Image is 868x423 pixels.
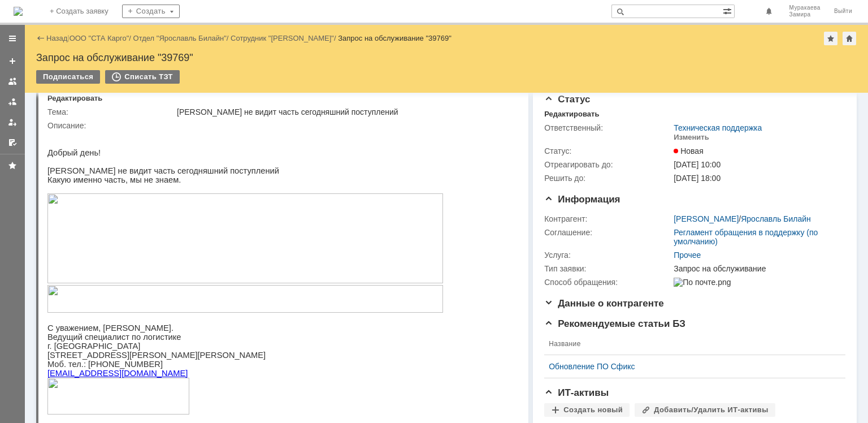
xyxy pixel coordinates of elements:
[46,34,67,42] a: Назад
[544,278,671,287] div: Способ обращения:
[3,52,21,70] a: Создать заявку
[723,5,734,16] span: Расширенный поиск
[3,93,21,111] a: Заявки в моей ответственности
[544,264,671,273] div: Тип заявки:
[544,298,664,309] span: Данные о контрагенте
[544,333,836,355] th: Название
[67,33,69,42] div: |
[843,32,856,45] div: Сделать домашней страницей
[674,228,818,246] a: Регламент обращения в поддержку (по умолчанию)
[674,264,840,273] div: Запрос на обслуживание
[133,34,231,42] div: /
[674,214,811,223] div: /
[674,251,701,260] a: Прочее
[133,34,227,42] a: Отдел "Ярославль Билайн"
[14,7,23,16] img: logo
[544,318,685,329] span: Рекомендуемые статьи БЗ
[674,174,721,183] span: [DATE] 18:00
[544,174,671,183] div: Решить до:
[36,52,857,63] div: Запрос на обслуживание "39769"
[47,94,102,103] div: Редактировать
[3,133,21,152] a: Мои согласования
[544,228,671,237] div: Соглашение:
[674,146,704,156] span: Новая
[674,214,739,223] a: [PERSON_NAME]
[544,387,609,398] span: ИТ-активы
[674,133,709,142] div: Изменить
[741,214,811,223] a: Ярославль Билайн
[47,121,515,130] div: Описание:
[544,146,671,156] div: Статус:
[70,34,129,42] a: ООО "СТА Карго"
[674,160,721,169] span: [DATE] 10:00
[824,32,837,45] div: Добавить в избранное
[231,34,334,42] a: Сотрудник "[PERSON_NAME]"
[231,34,338,42] div: /
[3,113,21,131] a: Мои заявки
[789,11,820,18] span: Замира
[338,34,452,42] div: Запрос на обслуживание "39769"
[3,72,21,90] a: Заявки на командах
[47,107,175,116] div: Тема:
[544,251,671,260] div: Услуга:
[177,107,513,116] div: [PERSON_NAME] не видит часть сегодняшний поступлений
[544,94,590,105] span: Статус
[549,362,832,371] a: Обновление ПО Сфикс
[674,123,762,132] a: Техническая поддержка
[544,123,671,132] div: Ответственный:
[789,5,820,11] span: Муракаева
[544,194,620,205] span: Информация
[70,34,133,42] div: /
[674,278,731,287] img: По почте.png
[544,214,671,223] div: Контрагент:
[544,110,599,119] div: Редактировать
[544,160,671,169] div: Отреагировать до:
[14,7,23,16] a: Перейти на домашнюю страницу
[122,5,180,18] div: Создать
